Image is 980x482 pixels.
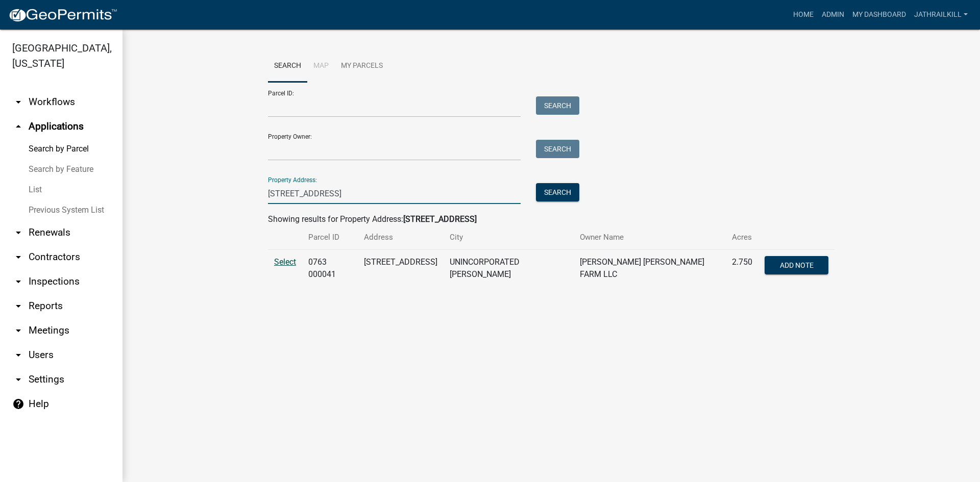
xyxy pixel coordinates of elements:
button: Search [536,140,579,158]
span: Add Note [779,261,813,269]
i: arrow_drop_down [12,349,24,361]
th: Parcel ID [302,225,358,249]
button: Add Note [765,256,828,274]
td: 2.750 [726,250,758,287]
a: Search [268,50,307,83]
div: Showing results for Property Address: [268,213,835,225]
a: Home [789,5,818,24]
button: Search [536,183,579,201]
a: Admin [818,5,848,24]
th: Address [358,225,444,249]
th: City [444,225,574,249]
i: arrow_drop_up [12,120,24,133]
i: arrow_drop_down [12,96,24,108]
td: 0763 000041 [302,250,358,287]
a: My Parcels [335,50,389,83]
a: My Dashboard [848,5,910,24]
i: arrow_drop_down [12,324,24,337]
td: [PERSON_NAME] [PERSON_NAME] FARM LLC [574,250,726,287]
td: [STREET_ADDRESS] [358,250,444,287]
a: Jathrailkill [910,5,972,24]
i: arrow_drop_down [12,300,24,312]
strong: [STREET_ADDRESS] [403,214,477,224]
th: Owner Name [574,225,726,249]
i: arrow_drop_down [12,275,24,288]
td: UNINCORPORATED [PERSON_NAME] [444,250,574,287]
i: help [12,398,24,410]
a: Select [274,257,296,267]
button: Search [536,96,579,115]
th: Acres [726,225,758,249]
i: arrow_drop_down [12,226,24,239]
i: arrow_drop_down [12,251,24,263]
i: arrow_drop_down [12,373,24,386]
